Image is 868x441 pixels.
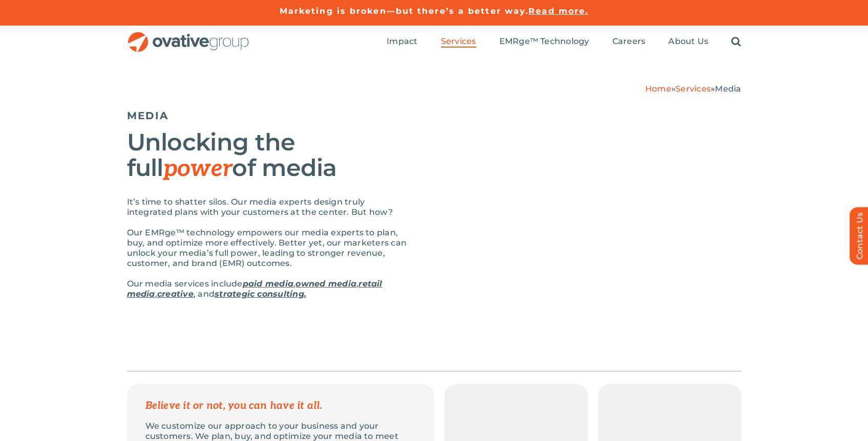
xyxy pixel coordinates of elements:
a: Careers [612,36,646,48]
a: Services [441,36,476,48]
a: Marketing is broken—but there’s a better way. [280,6,529,16]
ul: Post Filters [127,348,742,374]
p: It’s time to shatter silos. Our media experts design truly integrated plans with your customers a... [127,197,409,217]
a: Home [645,84,671,94]
a: retail media [127,279,383,299]
a: paid media [243,279,293,289]
a: Search [731,36,741,48]
p: Believe it or not, you can have it all. [145,401,416,411]
span: Careers [612,36,646,47]
a: About Us [668,36,708,48]
span: » » [645,84,742,94]
span: Services [441,36,476,47]
img: Media – Hero [434,104,742,309]
a: Services [675,84,711,94]
nav: Menu [387,26,741,58]
em: power [163,155,232,183]
span: Media [715,84,741,94]
a: strategic consulting. [215,289,306,299]
a: creative [157,289,194,299]
span: Impact [387,36,417,47]
a: Impact [387,36,417,48]
h5: MEDIA [127,109,409,122]
a: OG_Full_horizontal_RGB [127,31,250,40]
p: Our EMRge™ technology empowers our media experts to plan, buy, and optimize more effectively. Bet... [127,228,409,269]
span: EMRge™ Technology [499,36,589,47]
p: Our media services include , , , , and [127,279,409,299]
a: EMRge™ Technology [499,36,589,48]
a: owned media [295,279,356,289]
span: About Us [668,36,708,47]
h2: Unlocking the full of media [127,129,409,182]
a: Read more. [528,6,588,16]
